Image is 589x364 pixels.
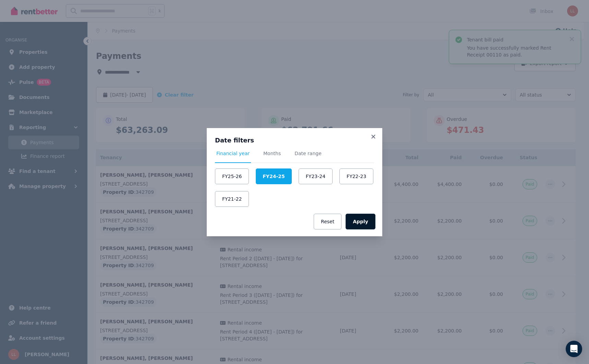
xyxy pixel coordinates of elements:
div: Open Intercom Messenger [566,341,582,357]
button: FY23-24 [299,168,333,184]
h3: Date filters [215,136,374,145]
button: FY24-25 [256,168,291,184]
button: FY25-26 [215,168,249,184]
span: Financial year [216,150,250,157]
button: Reset [314,214,341,229]
span: Months [263,150,281,157]
button: Apply [346,214,375,229]
button: FY21-22 [215,191,249,207]
button: FY22-23 [339,168,373,184]
nav: Tabs [215,150,374,163]
span: Date range [294,150,322,157]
